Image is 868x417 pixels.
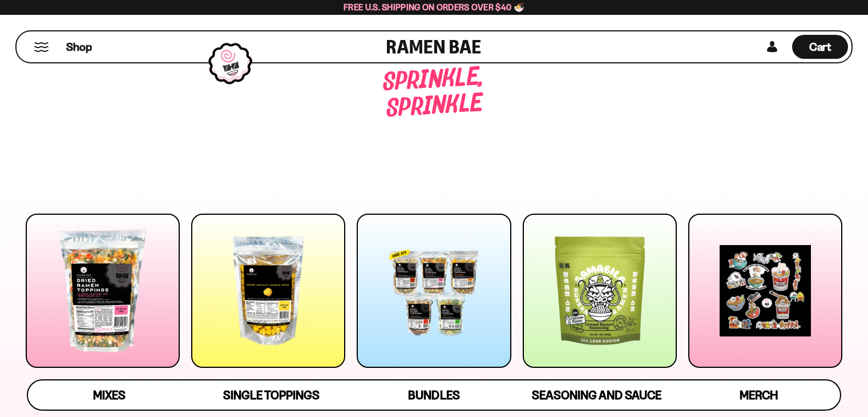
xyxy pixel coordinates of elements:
[809,40,831,54] span: Cart
[792,31,848,62] a: Cart
[740,388,778,402] span: Merch
[408,388,459,402] span: Bundles
[678,380,841,410] a: Merch
[353,380,515,410] a: Bundles
[344,2,524,13] span: Free U.S. Shipping on Orders over $40 🍜
[34,42,49,52] button: Mobile Menu Trigger
[66,35,92,59] a: Shop
[66,39,92,55] span: Shop
[532,388,661,402] span: Seasoning and Sauce
[28,380,191,410] a: Mixes
[190,380,353,410] a: Single Toppings
[515,380,678,410] a: Seasoning and Sauce
[223,388,320,402] span: Single Toppings
[93,388,126,402] span: Mixes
